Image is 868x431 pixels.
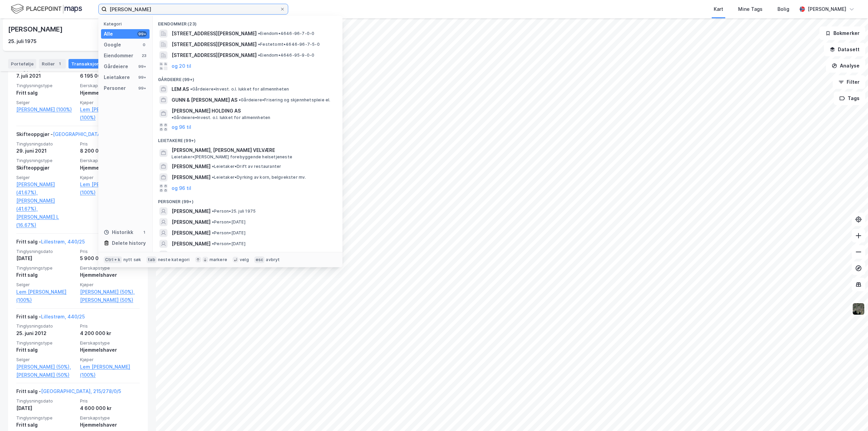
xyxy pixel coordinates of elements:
div: 5 900 000 kr [80,254,140,262]
span: • [258,31,260,36]
a: [PERSON_NAME] (50%) [80,296,140,304]
div: Gårdeiere (99+) [153,72,342,84]
span: Kjøper [80,100,140,105]
div: Alle [104,30,113,38]
div: Gårdeiere [104,62,128,71]
span: • [212,175,214,180]
div: nytt søk [123,257,141,262]
span: Eierskapstype [80,265,140,271]
div: 99+ [137,31,147,37]
div: 4 600 000 kr [80,404,140,412]
a: [PERSON_NAME] (50%), [80,288,140,296]
div: Leietakere [104,73,130,81]
div: 1 [56,60,63,67]
span: • [212,164,214,169]
div: Portefølje [8,59,36,68]
span: • [258,42,260,47]
span: [PERSON_NAME], [PERSON_NAME] VELVÆRE [172,146,334,154]
span: • [212,219,214,224]
a: [PERSON_NAME] (41.67%), [16,180,76,197]
span: [PERSON_NAME] [172,251,211,259]
span: Person • [DATE] [212,219,245,225]
div: markere [210,257,227,262]
div: Skifteoppgjør - [16,130,135,141]
div: Personer (99+) [153,194,342,206]
span: Selger [16,357,76,363]
div: 4 200 000 kr [80,329,140,337]
a: [GEOGRAPHIC_DATA], 214/444/0/5 [53,131,135,137]
div: Fritt salg - [16,313,85,324]
button: og 96 til [172,123,191,131]
button: og 96 til [172,184,191,192]
div: esc [254,256,265,263]
div: Kategori [104,21,150,26]
div: Fritt salg [16,89,76,97]
span: LEM AS [172,85,189,93]
span: Tinglysningsdato [16,141,76,147]
a: [PERSON_NAME] (41.67%), [16,197,76,213]
div: 99+ [137,85,147,91]
div: Hjemmelshaver [80,421,140,429]
div: Historikk [104,228,133,236]
div: Personer [104,84,126,92]
span: Leietaker • [PERSON_NAME] forebyggende helsetjeneste [172,154,292,160]
span: Eierskapstype [80,158,140,163]
span: Selger [16,175,76,180]
span: • [239,97,241,102]
span: Tinglysningstype [16,415,76,421]
a: [PERSON_NAME] (50%) [16,371,76,379]
a: Lillestrøm, 440/25 [41,314,85,319]
div: 1 [141,230,147,235]
span: Eierskapstype [80,415,140,421]
span: Leietaker • Drift av restauranter [212,164,281,169]
img: 9k= [852,302,865,315]
button: Datasett [824,43,865,56]
span: [PERSON_NAME] [172,240,211,248]
span: Selger [16,282,76,288]
span: • [190,86,192,92]
span: • [212,230,214,235]
span: Selger [16,100,76,105]
div: 8 200 000 kr [80,147,140,155]
span: Kjøper [80,282,140,288]
div: Eiendommer (23) [153,16,342,28]
div: Hjemmelshaver [80,271,140,279]
div: Fritt salg [16,421,76,429]
span: Tinglysningstype [16,158,76,163]
span: Leietaker • Dyrking av korn, belgvekster mv. [212,175,306,180]
span: [STREET_ADDRESS][PERSON_NAME] [172,40,257,48]
a: Lem [PERSON_NAME] (100%) [80,363,140,379]
span: [PERSON_NAME] [172,218,211,226]
div: avbryt [266,257,280,262]
span: Eiendom • 4646-96-7-0-0 [258,31,314,36]
span: Pris [80,249,140,254]
span: [PERSON_NAME] [172,173,211,181]
div: 25. juni 2012 [16,329,76,337]
button: Tags [834,92,865,105]
div: 99+ [137,64,147,69]
div: [PERSON_NAME] [808,5,846,13]
div: Skifteoppgjør [16,164,76,172]
span: Gårdeiere • Invest. o.l. lukket for allmennheten [172,115,270,120]
span: [STREET_ADDRESS][PERSON_NAME] [172,51,257,59]
div: Google [104,41,121,49]
div: 29. juni 2021 [16,147,76,155]
span: Eiendom • 4646-95-9-0-0 [258,53,314,58]
button: Filter [833,75,865,89]
a: Lillestrøm, 440/25 [41,239,85,244]
a: Lem [PERSON_NAME] (100%) [16,288,76,304]
span: Tinglysningstype [16,265,76,271]
div: Leietakere (99+) [153,133,342,145]
span: Tinglysningstype [16,83,76,89]
span: [PERSON_NAME] HOLDING AS [172,107,241,115]
div: 99+ [137,75,147,80]
div: Transaksjoner [68,59,115,68]
div: [DATE] [16,404,76,412]
span: Tinglysningstype [16,340,76,346]
div: 0 [141,42,147,47]
button: Analyse [826,59,865,73]
span: Gårdeiere • Invest. o.l. lukket for allmennheten [190,86,289,92]
span: [PERSON_NAME] [172,207,211,215]
div: 6 195 000 kr [80,72,140,80]
div: velg [240,257,249,262]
